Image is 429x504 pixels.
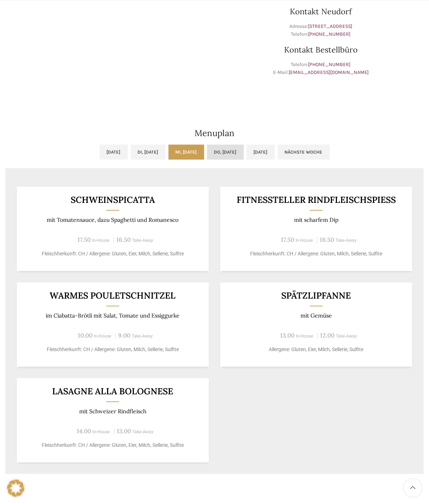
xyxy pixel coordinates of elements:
[168,145,204,160] a: Mi, [DATE]
[116,236,131,244] span: 16.50
[26,387,200,396] h3: Lasagne alla Bolognese
[92,238,110,243] span: In-House
[77,236,91,244] span: 17.50
[281,331,295,339] span: 13.00
[218,61,424,77] p: Telefon: E-Mail:
[26,312,200,319] p: im Ciabatta-Brötli mit Salat, Tomate und Essiggurke
[93,429,110,434] span: In-House
[281,236,294,244] span: 17.50
[308,61,351,68] a: [PHONE_NUMBER]
[278,145,330,160] a: Nächste Woche
[132,334,153,339] span: Take-Away
[335,238,357,243] span: Take-Away
[229,250,404,258] p: Fleischherkunft: CH / Allergene: Gluten, Milch, Sellerie, Sulfite
[404,479,422,497] a: Scroll to top button
[26,195,200,204] h3: Schweinspicatta
[100,145,128,160] a: [DATE]
[26,408,200,415] p: mit Schweizer Rindfleisch
[26,216,200,223] p: mit Tomatensauce, dazu Spaghetti und Romanesco
[26,346,200,353] p: Fleischherkunft: CH / Allergene: Gluten, Milch, Sellerie, Sulfite
[321,331,335,339] span: 12.00
[308,23,352,29] a: [STREET_ADDRESS]
[336,334,357,339] span: Take-Away
[218,23,424,39] p: Adresse: Telefon:
[131,145,166,160] a: Di, [DATE]
[117,427,131,435] span: 13.00
[229,291,404,300] h3: Spätzlipfanne
[5,129,424,138] h2: Menuplan
[78,331,92,339] span: 10.00
[320,236,334,244] span: 16.50
[132,238,153,243] span: Take-Away
[229,195,404,204] h3: Fitnessteller Rindfleischspiess
[26,441,200,449] p: Fleischherkunft: CH / Allergene: Gluten, Eier, Milch, Sellerie, Sulfite
[296,238,313,243] span: In-House
[77,427,91,435] span: 14.00
[94,334,111,339] span: In-House
[26,291,200,300] h3: Warmes Pouletschnitzel
[118,331,130,339] span: 9.00
[207,145,244,160] a: Do, [DATE]
[247,145,275,160] a: [DATE]
[26,250,200,258] p: Fleischherkunft: CH / Allergene: Gluten, Eier, Milch, Sellerie, Sulfite
[133,429,154,434] span: Take-Away
[229,216,404,223] p: mit scharfem Dip
[229,346,404,353] p: Allergene: Gluten, Eier, Milch, Sellerie, Sulfite
[218,46,424,54] h3: Kontakt Bestellbüro
[296,334,314,339] span: In-House
[289,69,369,75] a: [EMAIL_ADDRESS][DOMAIN_NAME]
[308,31,351,37] a: [PHONE_NUMBER]
[229,312,404,319] p: mit Gemüse
[218,8,424,15] h3: Kontakt Neudorf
